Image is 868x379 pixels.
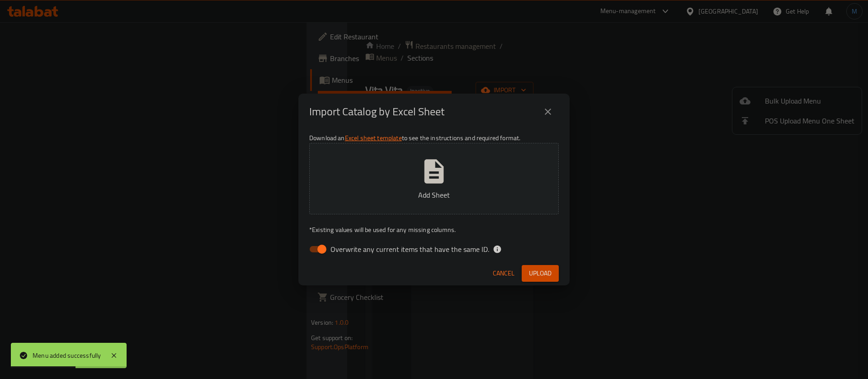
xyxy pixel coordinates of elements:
[309,104,444,119] h2: Import Catalog by Excel Sheet
[537,101,559,123] button: close
[522,265,559,282] button: Upload
[493,245,502,254] svg: If the overwrite option isn't selected, then the items that match an existing ID will be ignored ...
[323,189,545,200] p: Add Sheet
[309,143,559,214] button: Add Sheet
[493,268,514,279] span: Cancel
[529,268,552,279] span: Upload
[345,132,402,144] a: Excel sheet template
[330,244,489,255] span: Overwrite any current items that have the same ID.
[33,351,101,360] div: Menu added successfully
[309,225,559,234] p: Existing values will be used for any missing columns.
[489,265,518,282] button: Cancel
[298,130,570,261] div: Download an to see the instructions and required format.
